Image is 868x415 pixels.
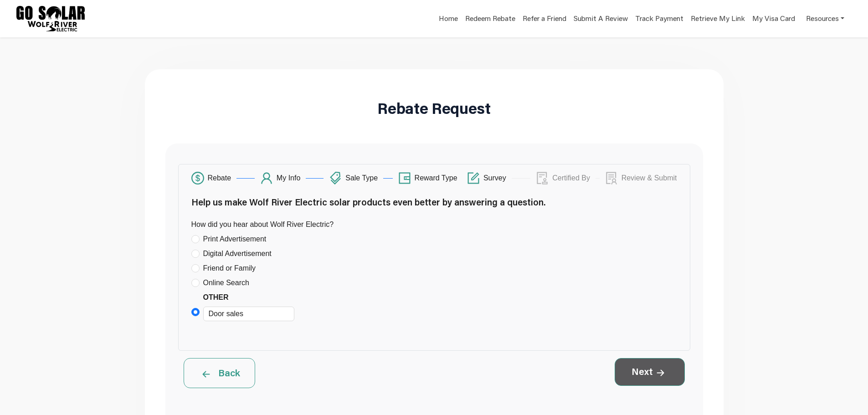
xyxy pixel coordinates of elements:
[184,358,255,388] button: Back
[467,172,480,184] span: form
[536,172,549,184] span: audit
[691,13,745,26] a: Retrieve My Link
[621,172,677,184] div: Review & Submit
[465,13,515,26] a: Redeem Rebate
[398,172,411,184] span: wallet
[260,172,273,184] span: user
[377,100,490,116] h1: Rebate Request
[191,196,677,215] h5: Help us make Wolf River Electric solar products even better by answering a question.
[203,292,236,303] label: Other
[605,172,618,184] span: solution
[345,172,383,184] div: Sale Type
[200,263,260,274] span: Friend or Family
[635,13,683,26] a: Track Payment
[200,277,253,288] span: Online Search
[806,9,844,28] a: Resources
[191,219,677,234] div: How did you hear about Wolf River Electric?
[16,6,85,31] img: Program logo
[200,248,275,259] span: Digital Advertisement
[277,172,306,184] div: My Info
[203,307,294,321] input: Other Other
[523,13,566,26] a: Refer a Friend
[208,172,237,184] div: Rebate
[329,172,342,184] span: tags
[439,13,458,26] a: Home
[615,358,685,385] button: Next
[552,172,596,184] div: Certified By
[574,13,628,26] a: Submit A Review
[483,172,512,184] div: Survey
[415,172,463,184] div: Reward Type
[191,172,204,184] span: dollar
[752,9,795,28] a: My Visa Card
[200,234,270,245] span: Print Advertisement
